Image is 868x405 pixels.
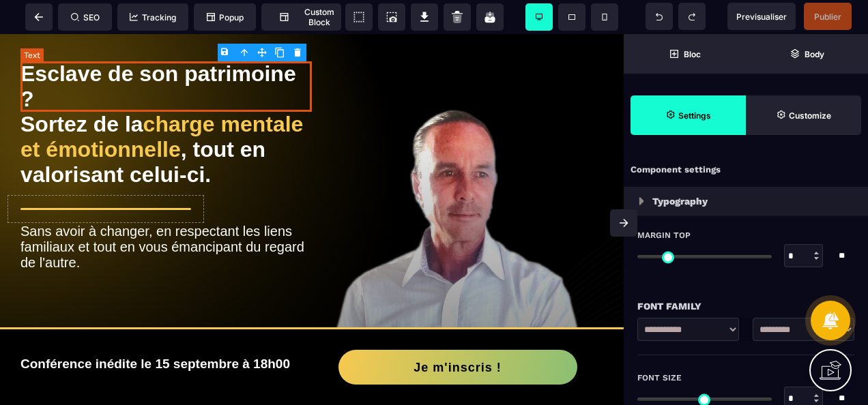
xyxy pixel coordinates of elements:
[789,110,831,121] strong: Customize
[338,316,577,350] button: Je m'inscris !
[637,372,682,383] span: Font Size
[631,95,746,135] span: Settings
[652,193,708,209] p: Typography
[20,78,309,127] span: charge mentale et émotionnelle
[71,12,100,22] span: SEO
[727,3,796,30] span: Preview
[20,190,312,237] div: Sans avoir à changer, en respectant les liens familiaux et tout en vous émancipant du regard de l...
[637,230,691,241] span: Margin Top
[20,316,312,344] h2: Conférence inédite le 15 septembre à 18h00
[736,12,787,22] span: Previsualiser
[746,34,868,74] span: Open Layer Manager
[345,3,373,31] span: View components
[268,7,334,27] span: Custom Block
[20,27,312,78] div: Esclave de son patrimoine ?
[746,95,861,135] span: Open Style Manager
[805,49,824,59] strong: Body
[814,12,841,22] span: Publier
[624,34,746,74] span: Open Blocks
[130,12,176,22] span: Tracking
[207,12,244,22] span: Popup
[624,157,868,183] div: Component settings
[678,110,711,121] strong: Settings
[20,78,312,153] div: Sortez de la , tout en valorisant celui-ci.
[684,49,701,59] strong: Bloc
[378,3,405,31] span: Screenshot
[637,298,854,314] div: Font Family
